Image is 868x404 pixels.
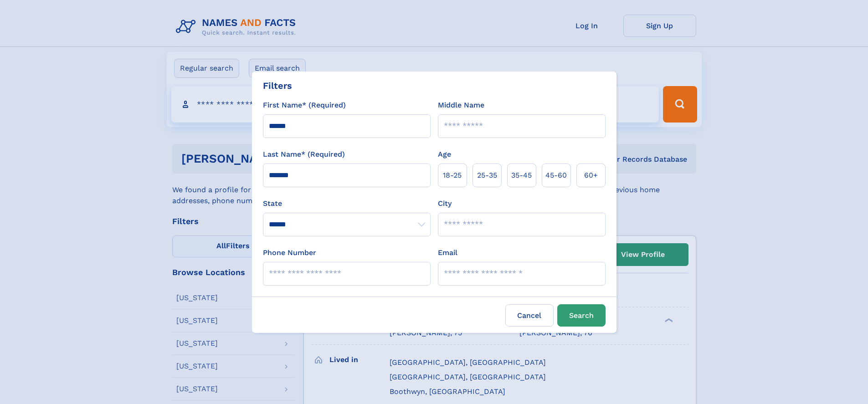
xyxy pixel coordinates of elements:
[263,247,316,258] label: Phone Number
[511,170,532,181] span: 35‑45
[545,170,567,181] span: 45‑60
[438,198,452,209] label: City
[438,100,484,111] label: Middle Name
[263,198,431,209] label: State
[438,247,457,258] label: Email
[505,304,554,327] label: Cancel
[477,170,497,181] span: 25‑35
[438,149,451,160] label: Age
[263,79,292,92] div: Filters
[557,304,606,327] button: Search
[443,170,462,181] span: 18‑25
[263,149,345,160] label: Last Name* (Required)
[584,170,598,181] span: 60+
[263,100,346,111] label: First Name* (Required)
